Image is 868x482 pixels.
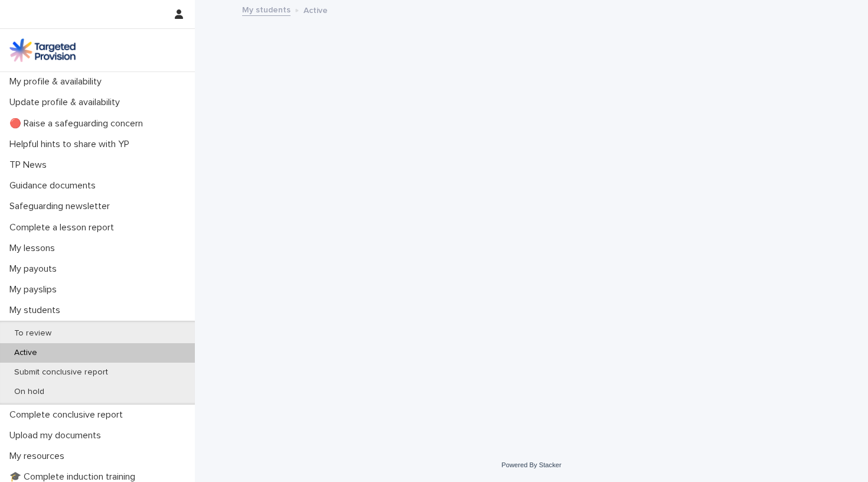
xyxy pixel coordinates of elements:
a: Powered By Stacker [501,461,561,468]
p: Active [5,348,47,358]
p: My profile & availability [5,76,111,87]
p: Helpful hints to share with YP [5,139,139,150]
p: Submit conclusive report [5,367,118,377]
a: My students [242,2,291,16]
p: Guidance documents [5,180,105,191]
p: My lessons [5,243,64,254]
p: TP News [5,159,56,171]
p: My students [5,305,70,316]
p: My resources [5,451,74,462]
img: M5nRWzHhSzIhMunXDL62 [9,38,76,62]
p: Safeguarding newsletter [5,201,119,212]
p: On hold [5,387,54,397]
p: My payouts [5,263,66,275]
p: Upload my documents [5,430,110,441]
p: Complete a lesson report [5,222,123,233]
p: Update profile & availability [5,97,129,108]
p: To review [5,328,61,338]
p: 🔴 Raise a safeguarding concern [5,118,152,129]
p: Active [304,3,328,16]
p: Complete conclusive report [5,409,132,421]
p: My payslips [5,284,66,295]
